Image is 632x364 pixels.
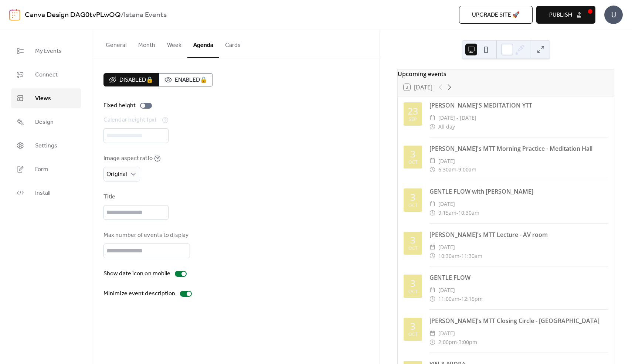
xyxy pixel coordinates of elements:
b: / [121,8,124,22]
div: Image aspect ratio [103,154,153,163]
a: My Events [11,41,81,61]
span: Install [35,189,50,198]
span: 11:30am [461,252,482,261]
span: - [456,208,458,217]
span: - [459,295,461,303]
b: Istana Events [124,8,167,22]
button: Upgrade site 🚀 [459,6,533,24]
span: Design [35,118,54,127]
div: ​ [429,208,435,217]
div: 3 [410,235,415,245]
div: Oct [408,203,418,208]
div: [PERSON_NAME]'s MTT Lecture - AV room [429,230,608,239]
div: Minimize event description [103,289,176,298]
div: ​ [429,200,435,208]
div: 23 [408,106,418,116]
div: ​ [429,252,435,261]
span: All day [438,122,455,131]
span: Upgrade site 🚀 [472,11,520,20]
span: My Events [35,47,62,56]
span: - [457,338,459,347]
span: [DATE] [438,286,455,295]
a: Design [11,112,81,132]
button: Month [132,30,161,57]
span: 2:00pm [438,338,457,347]
a: Form [11,159,81,179]
span: Original [106,169,127,180]
a: Canva Design DAG0tvPLwOQ [25,8,121,22]
div: ​ [429,165,435,174]
span: 12:15pm [461,295,483,303]
span: [DATE] - [DATE] [438,113,476,122]
a: Install [11,183,81,203]
div: Oct [408,246,418,251]
div: Sep [409,117,417,122]
span: 3:00pm [459,338,477,347]
div: [PERSON_NAME]'s MTT Morning Practice - Meditation Hall [429,144,608,153]
span: 10:30am [438,252,459,261]
div: Oct [408,289,418,294]
span: Publish [549,11,572,20]
button: Publish [536,6,595,24]
span: - [456,165,458,174]
div: [PERSON_NAME]'s MTT Closing Circle - [GEOGRAPHIC_DATA] [429,316,608,325]
div: Show date icon on mobile [103,269,170,278]
div: ​ [429,286,435,295]
a: Connect [11,65,81,85]
button: Agenda [187,30,219,58]
div: ​ [429,157,435,166]
div: ​ [429,329,435,338]
span: 9:15am [438,208,456,217]
span: Form [35,165,48,174]
div: 3 [410,322,415,331]
a: Views [11,88,81,108]
button: Cards [219,30,247,57]
span: Settings [35,142,57,150]
span: [DATE] [438,157,455,166]
div: 3 [410,193,415,202]
div: 3 [410,279,415,288]
div: GENTLE FLOW [429,273,608,282]
div: Upcoming events [398,69,614,78]
span: - [459,252,461,261]
span: 6:30am [438,165,456,174]
span: [DATE] [438,329,455,338]
span: 11:00am [438,295,459,303]
span: Views [35,94,51,103]
div: ​ [429,113,435,122]
div: Oct [408,160,418,165]
button: Week [161,30,187,57]
div: U [604,6,623,24]
div: GENTLE FLOW with [PERSON_NAME] [429,187,608,196]
div: ​ [429,338,435,347]
div: Fixed height [103,101,136,110]
div: Title [103,193,167,201]
div: 3 [410,149,415,159]
div: Max number of events to display [103,231,188,240]
span: [DATE] [438,243,455,252]
div: ​ [429,295,435,303]
div: [PERSON_NAME]'S MEDITATION YTT [429,101,608,110]
div: ​ [429,122,435,131]
span: 10:30am [458,208,479,217]
button: General [100,30,132,57]
a: Settings [11,136,81,156]
div: Oct [408,332,418,337]
span: 9:00am [458,165,476,174]
img: logo [9,9,20,21]
span: [DATE] [438,200,455,208]
div: ​ [429,243,435,252]
span: Connect [35,71,58,79]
